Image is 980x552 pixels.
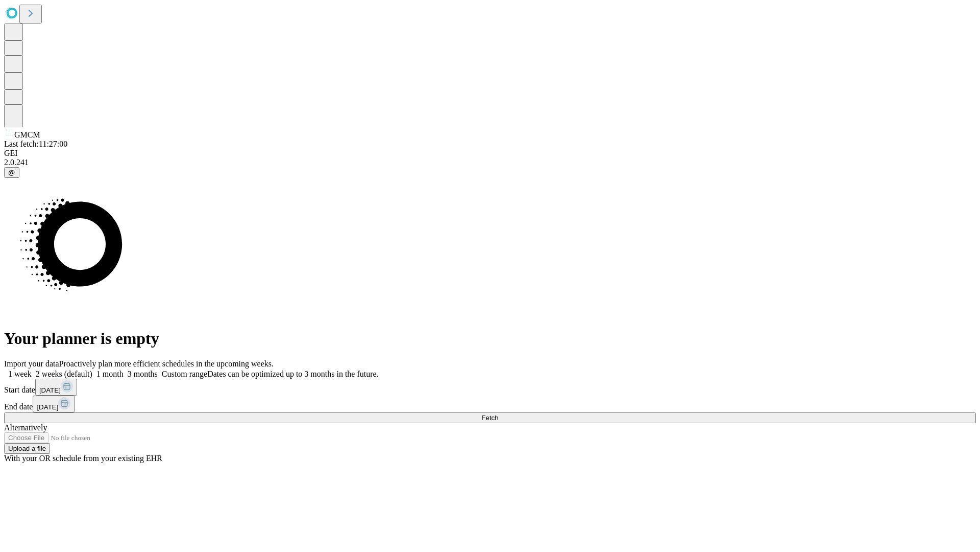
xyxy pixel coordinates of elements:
[8,370,32,378] span: 1 week
[39,386,61,394] span: [DATE]
[4,379,976,396] div: Start date
[14,130,40,139] span: GMCM
[4,396,976,412] div: End date
[4,149,976,158] div: GEI
[4,443,50,454] button: Upload a file
[4,329,976,348] h1: Your planner is empty
[33,396,75,412] button: [DATE]
[4,158,976,167] div: 2.0.241
[4,140,67,148] span: Last fetch: 11:27:00
[96,370,124,378] span: 1 month
[35,379,77,396] button: [DATE]
[4,423,47,432] span: Alternatively
[481,414,498,422] span: Fetch
[4,359,59,368] span: Import your data
[36,370,92,378] span: 2 weeks (default)
[162,370,207,378] span: Custom range
[4,454,162,463] span: With your OR schedule from your existing EHR
[37,403,58,411] span: [DATE]
[128,370,158,378] span: 3 months
[4,412,976,423] button: Fetch
[4,167,19,178] button: @
[8,169,15,176] span: @
[207,370,378,378] span: Dates can be optimized up to 3 months in the future.
[59,359,274,368] span: Proactively plan more efficient schedules in the upcoming weeks.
